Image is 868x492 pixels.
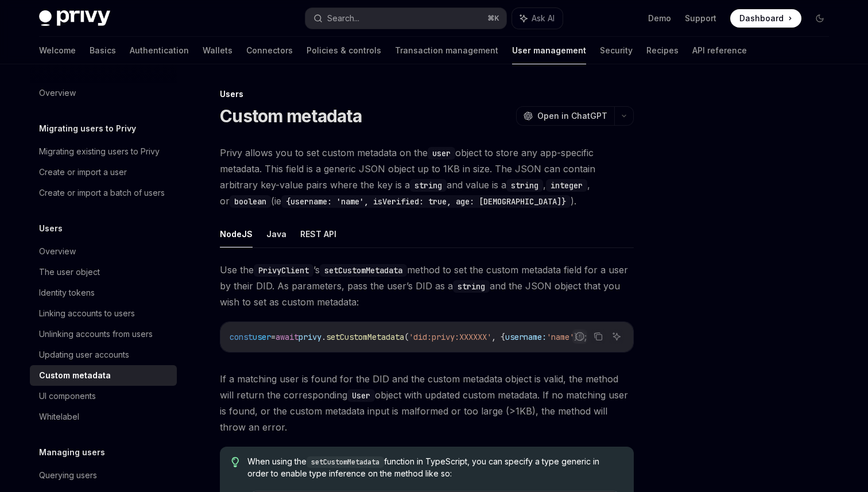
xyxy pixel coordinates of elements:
div: Overview [39,86,76,100]
span: Privy allows you to set custom metadata on the object to store any app-specific metadata. This fi... [220,145,634,209]
a: Support [685,13,716,24]
a: Updating user accounts [30,344,177,365]
div: Migrating existing users to Privy [39,145,160,158]
a: Connectors [246,37,293,64]
code: integer [546,179,587,192]
span: , { [491,332,505,342]
span: If a matching user is found for the DID and the custom metadata object is valid, the method will ... [220,371,634,435]
button: REST API [300,220,336,247]
h1: Custom metadata [220,106,362,126]
img: dark logo [39,10,110,26]
span: . [321,332,326,342]
a: Recipes [646,37,679,64]
button: Ask AI [609,329,624,344]
a: UI components [30,386,177,406]
span: await [276,332,299,342]
a: Migrating existing users to Privy [30,141,177,162]
div: Create or import a user [39,165,127,179]
code: setCustomMetadata [307,456,384,468]
span: privy [299,332,321,342]
div: Updating user accounts [39,348,129,362]
button: Search...⌘K [305,8,506,29]
button: NodeJS [220,220,253,247]
a: Overview [30,241,177,262]
a: Welcome [39,37,76,64]
a: Policies & controls [307,37,381,64]
span: ( [404,332,409,342]
a: Custom metadata [30,365,177,386]
div: Users [220,88,634,100]
div: UI components [39,389,96,403]
div: Linking accounts to users [39,307,135,320]
div: Identity tokens [39,286,95,300]
button: Open in ChatGPT [516,106,614,126]
a: Basics [90,37,116,64]
span: setCustomMetadata [326,332,404,342]
code: string [506,179,543,192]
span: Open in ChatGPT [537,110,607,122]
button: Java [266,220,286,247]
code: {username: 'name', isVerified: true, age: [DEMOGRAPHIC_DATA]} [281,195,571,208]
span: Ask AI [532,13,555,24]
a: Create or import a user [30,162,177,183]
button: Ask AI [512,8,563,29]
a: Wallets [203,37,232,64]
code: string [453,280,490,293]
a: Linking accounts to users [30,303,177,324]
h5: Managing users [39,445,105,459]
div: The user object [39,265,100,279]
h5: Users [39,222,63,235]
a: Whitelabel [30,406,177,427]
code: setCustomMetadata [320,264,407,277]
div: Custom metadata [39,369,111,382]
a: The user object [30,262,177,282]
a: Security [600,37,633,64]
a: Querying users [30,465,177,486]
button: Copy the contents from the code block [591,329,606,344]
span: ⌘ K [487,14,499,23]
span: = [271,332,276,342]
div: Whitelabel [39,410,79,424]
code: string [410,179,447,192]
span: user [253,332,271,342]
code: boolean [230,195,271,208]
code: user [428,147,455,160]
div: Search... [327,11,359,25]
svg: Tip [231,457,239,467]
code: User [347,389,375,402]
a: Transaction management [395,37,498,64]
div: Overview [39,245,76,258]
a: Overview [30,83,177,103]
a: API reference [692,37,747,64]
span: Use the ’s method to set the custom metadata field for a user by their DID. As parameters, pass t... [220,262,634,310]
div: Unlinking accounts from users [39,327,153,341]
a: Unlinking accounts from users [30,324,177,344]
button: Report incorrect code [572,329,587,344]
a: Identity tokens [30,282,177,303]
a: Dashboard [730,9,801,28]
a: Create or import a batch of users [30,183,177,203]
span: Dashboard [739,13,784,24]
a: Demo [648,13,671,24]
span: 'name' [547,332,574,342]
span: 'did:privy:XXXXXX' [409,332,491,342]
code: PrivyClient [254,264,313,277]
a: Authentication [130,37,189,64]
div: Querying users [39,468,97,482]
button: Toggle dark mode [811,9,829,28]
h5: Migrating users to Privy [39,122,136,135]
div: Create or import a batch of users [39,186,165,200]
span: const [230,332,253,342]
span: When using the function in TypeScript, you can specify a type generic in order to enable type inf... [247,456,622,479]
span: username: [505,332,547,342]
a: User management [512,37,586,64]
